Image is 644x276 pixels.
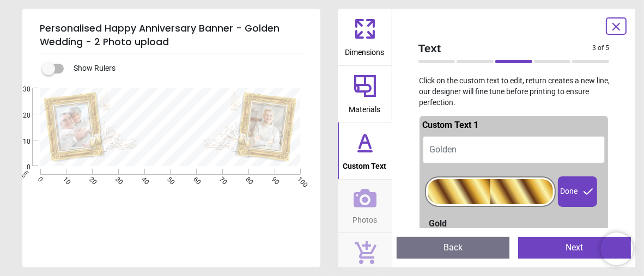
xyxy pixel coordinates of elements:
h5: Personalised Happy Anniversary Banner - Golden Wedding - 2 Photo upload [40,17,303,53]
button: Photos [338,180,392,233]
span: 40 [139,175,147,182]
span: 80 [244,175,251,182]
span: Golden [430,144,457,155]
span: 100 [296,175,303,182]
span: 3 of 5 [592,44,609,53]
button: Dimensions [338,9,392,65]
span: 90 [270,175,277,182]
span: 10 [10,137,31,146]
iframe: Brevo live chat [600,232,633,265]
span: 0 [10,163,31,172]
span: 20 [10,111,31,120]
button: Next [518,237,631,259]
span: 10 [61,175,68,182]
span: 0 [35,175,42,182]
span: Materials [349,99,381,115]
span: Dimensions [345,42,385,58]
span: cm [20,169,29,179]
span: 30 [113,175,120,182]
span: 60 [191,175,198,182]
span: Text [418,40,593,56]
button: Materials [338,66,392,122]
span: 30 [10,85,31,94]
span: Photos [353,210,377,226]
div: Gold [429,218,605,230]
span: 50 [166,175,173,182]
button: Golden [423,136,605,163]
div: Done [558,176,597,207]
button: Back [397,237,509,259]
button: Custom Text [338,122,392,179]
p: Click on the custom text to edit, return creates a new line, our designer will fine tune before p... [410,76,618,108]
span: Custom Text 1 [423,120,479,130]
span: 70 [217,175,224,182]
span: 20 [87,175,94,182]
span: Custom Text [343,156,387,172]
div: Show Rulers [48,62,320,75]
